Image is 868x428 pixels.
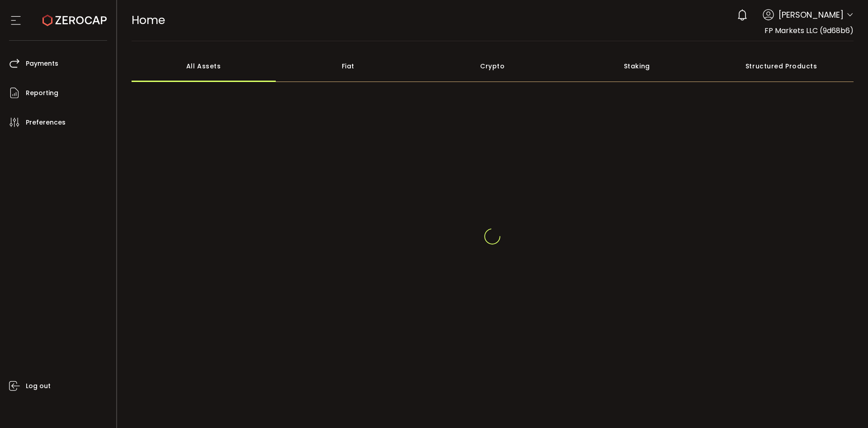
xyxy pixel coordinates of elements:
[132,50,276,82] div: All Assets
[565,50,709,82] div: Staking
[26,87,58,100] span: Reporting
[709,50,854,82] div: Structured Products
[26,380,51,393] span: Log out
[276,50,420,82] div: Fiat
[26,57,58,70] span: Payments
[132,12,165,28] span: Home
[420,50,565,82] div: Crypto
[764,25,854,36] span: FP Markets LLC (9d68b6)
[26,116,66,129] span: Preferences
[778,9,844,21] span: [PERSON_NAME]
